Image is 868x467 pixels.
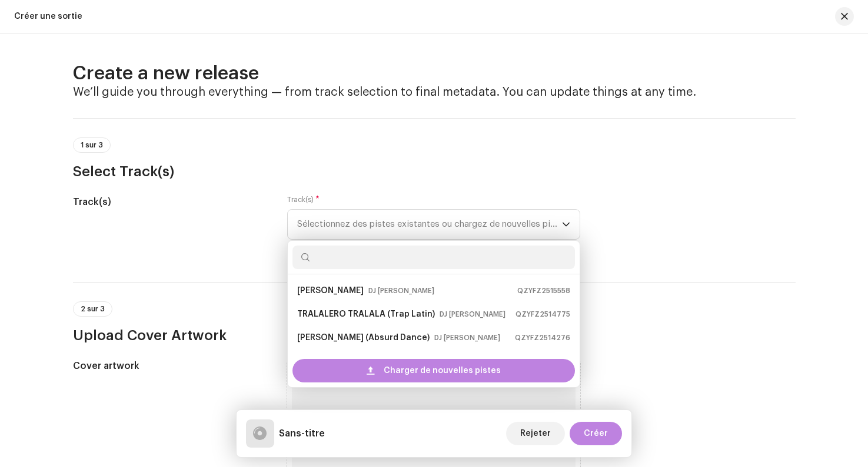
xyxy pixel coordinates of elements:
h3: Upload Cover Artwork [73,326,796,345]
small: DJ [PERSON_NAME] [368,285,434,297]
span: Rejeter [520,422,551,445]
div: dropdown trigger [562,210,570,239]
li: TUNG TUNG TUNG SAHUR [292,279,575,303]
button: Créer [570,422,622,445]
span: Charger de nouvelles pistes [384,359,501,382]
strong: TRALALERO TRALALA (Trap Latin) [297,305,435,324]
h3: Select Track(s) [73,162,796,181]
h4: We’ll guide you through everything — from track selection to final metadata. You can update thing... [73,85,796,99]
ul: Option List [288,274,580,354]
small: DJ [PERSON_NAME] [434,332,500,344]
small: DJ [PERSON_NAME] [440,308,505,320]
h2: Create a new release [73,62,796,85]
h5: Cover artwork [73,359,269,373]
strong: [PERSON_NAME] (Absurd Dance) [297,328,430,347]
li: TRALALERO TRALALA (Trap Latin) [292,303,575,326]
li: TUNG TUNG TUNG SAHUR (Absurd Dance) [292,326,575,350]
h5: Sans-titre [279,426,325,441]
small: QZYFZ2515558 [517,285,570,297]
small: QZYFZ2514775 [516,308,570,320]
span: Créer [584,422,608,445]
button: Rejeter [506,422,565,445]
h5: Track(s) [73,195,269,209]
span: Sélectionnez des pistes existantes ou chargez de nouvelles pistes [297,210,562,239]
label: Track(s) [287,195,320,204]
strong: [PERSON_NAME] [297,281,364,300]
small: QZYFZ2514276 [515,332,570,344]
